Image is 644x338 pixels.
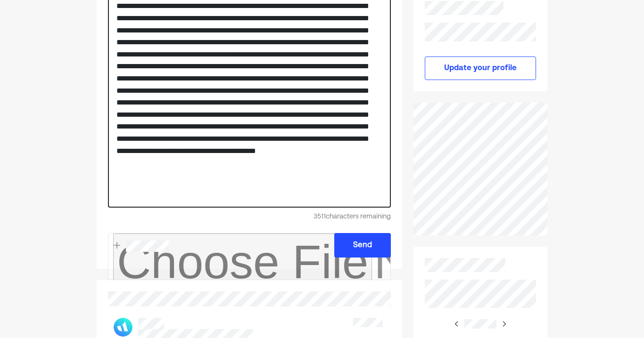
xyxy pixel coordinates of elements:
div: 3511 characters remaining [108,211,391,222]
img: right-arrow [453,320,461,328]
img: right-arrow [500,320,508,328]
button: Update your profile [425,56,536,80]
button: Send [334,233,391,258]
